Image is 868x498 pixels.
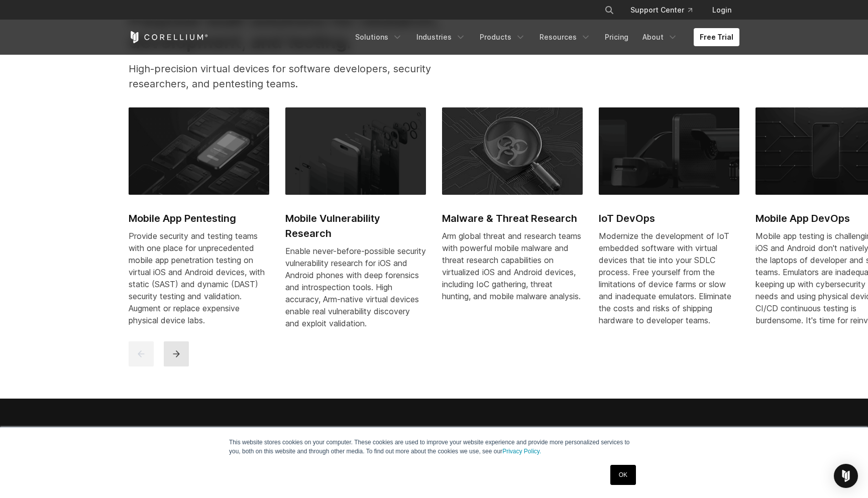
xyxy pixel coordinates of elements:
[592,1,739,19] div: Navigation Menu
[229,438,639,456] p: This website stores cookies on your computer. These cookies are used to improve your website expe...
[349,28,408,46] a: Solutions
[164,341,189,366] button: next
[285,211,426,241] h2: Mobile Vulnerability Research
[636,28,684,46] a: About
[502,448,541,455] a: Privacy Policy.
[129,341,154,366] button: previous
[285,107,426,341] a: Mobile Vulnerability Research Mobile Vulnerability Research Enable never-before-possible security...
[410,28,472,46] a: Industries
[600,1,618,19] button: Search
[694,28,739,46] a: Free Trial
[610,465,636,485] a: OK
[834,464,858,488] div: Open Intercom Messenger
[129,31,208,43] a: Corellium Home
[129,211,269,226] h2: Mobile App Pentesting
[442,211,583,226] h2: Malware & Threat Research
[442,230,583,302] div: Arm global threat and research teams with powerful mobile malware and threat research capabilitie...
[129,107,269,338] a: Mobile App Pentesting Mobile App Pentesting Provide security and testing teams with one place for...
[704,1,739,19] a: Login
[442,107,583,314] a: Malware & Threat Research Malware & Threat Research Arm global threat and research teams with pow...
[129,61,471,91] p: High-precision virtual devices for software developers, security researchers, and pentesting teams.
[533,28,597,46] a: Resources
[474,28,531,46] a: Products
[599,211,739,226] h2: IoT DevOps
[442,107,583,195] img: Malware & Threat Research
[599,28,634,46] a: Pricing
[599,107,739,195] img: IoT DevOps
[599,230,739,326] div: Modernize the development of IoT embedded software with virtual devices that tie into your SDLC p...
[349,28,739,46] div: Navigation Menu
[622,1,700,19] a: Support Center
[599,107,739,338] a: IoT DevOps IoT DevOps Modernize the development of IoT embedded software with virtual devices tha...
[285,245,426,329] div: Enable never-before-possible security vulnerability research for iOS and Android phones with deep...
[129,230,269,326] div: Provide security and testing teams with one place for unprecedented mobile app penetration testin...
[285,107,426,195] img: Mobile Vulnerability Research
[129,107,269,195] img: Mobile App Pentesting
